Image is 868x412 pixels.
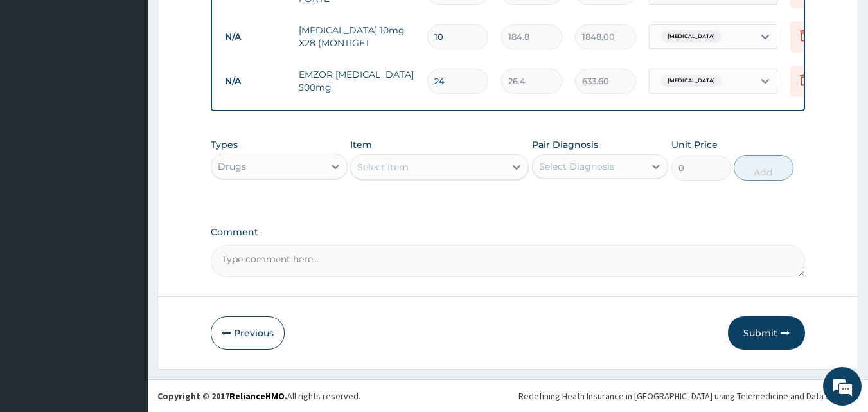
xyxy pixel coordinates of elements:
[357,161,409,174] div: Select Item
[350,138,372,151] label: Item
[734,155,793,181] button: Add
[211,316,285,350] button: Previous
[292,17,421,56] td: [MEDICAL_DATA] 10mg X28 (MONTIGET
[728,316,805,350] button: Submit
[75,124,177,254] span: We're online!
[229,390,285,402] a: RelianceHMO
[157,390,287,402] strong: Copyright © 2017 .
[6,275,245,320] textarea: Type your message and hit 'Enter'
[24,64,52,96] img: d_794563401_company_1708531726252_794563401
[67,72,216,89] div: Chat with us now
[518,390,858,402] div: Redefining Heath Insurance in [GEOGRAPHIC_DATA] using Telemedicine and Data Science!
[218,160,246,173] div: Drugs
[218,69,292,93] td: N/A
[148,379,868,412] footer: All rights reserved.
[211,139,238,150] label: Types
[211,6,242,37] div: Minimize live chat window
[532,138,598,151] label: Pair Diagnosis
[211,227,806,238] label: Comment
[218,25,292,49] td: N/A
[671,138,718,151] label: Unit Price
[661,75,722,87] span: [MEDICAL_DATA]
[539,160,614,173] div: Select Diagnosis
[661,30,722,43] span: [MEDICAL_DATA]
[292,62,421,100] td: EMZOR [MEDICAL_DATA] 500mg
